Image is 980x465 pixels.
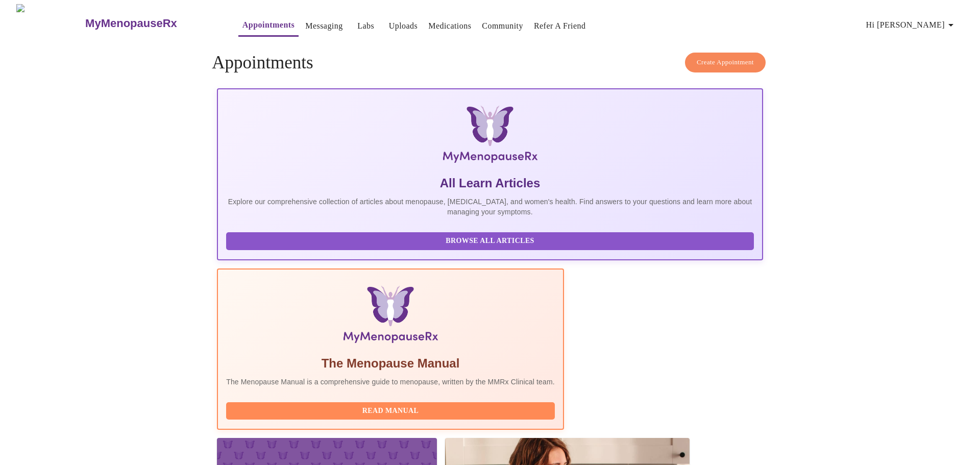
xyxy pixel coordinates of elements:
[242,18,295,32] a: Appointments
[385,16,422,36] button: Uploads
[866,18,957,32] span: Hi [PERSON_NAME]
[862,15,961,35] button: Hi [PERSON_NAME]
[534,19,586,33] a: Refer a Friend
[357,19,374,33] a: Labs
[389,19,418,33] a: Uploads
[212,53,768,73] h4: Appointments
[308,106,672,167] img: MyMenopauseRx Logo
[85,17,177,30] h3: MyMenopauseRx
[482,19,523,33] a: Community
[226,406,557,414] a: Read Manual
[428,19,471,33] a: Medications
[278,286,502,347] img: Menopause Manual
[226,402,555,420] button: Read Manual
[226,175,754,191] h5: All Learn Articles
[697,57,754,68] span: Create Appointment
[226,355,555,372] h5: The Menopause Manual
[226,197,754,217] p: Explore our comprehensive collection of articles about menopause, [MEDICAL_DATA], and women's hea...
[238,15,299,37] button: Appointments
[226,232,754,250] button: Browse All Articles
[236,235,744,248] span: Browse All Articles
[530,16,590,36] button: Refer a Friend
[226,236,756,244] a: Browse All Articles
[478,16,527,36] button: Community
[424,16,475,36] button: Medications
[305,19,342,33] a: Messaging
[685,53,766,72] button: Create Appointment
[226,377,555,387] p: The Menopause Manual is a comprehensive guide to menopause, written by the MMRx Clinical team.
[301,16,347,36] button: Messaging
[236,405,545,418] span: Read Manual
[84,6,218,41] a: MyMenopauseRx
[16,4,84,42] img: MyMenopauseRx Logo
[350,16,382,36] button: Labs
